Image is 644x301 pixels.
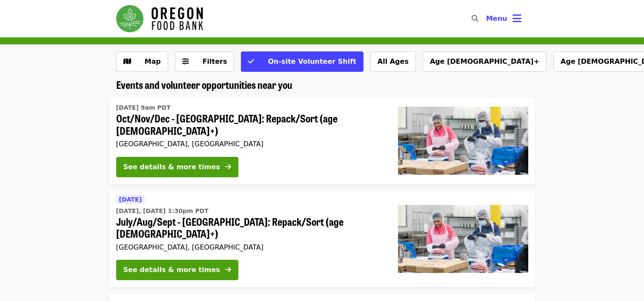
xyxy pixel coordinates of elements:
i: search icon [472,14,478,23]
a: See details for "July/Aug/Sept - Beaverton: Repack/Sort (age 10+)" [109,191,535,287]
button: See details & more times [116,157,238,177]
div: See details & more times [123,265,220,275]
span: Map [145,57,161,65]
i: bars icon [512,12,521,25]
button: Show map view [116,51,168,72]
div: [GEOGRAPHIC_DATA], [GEOGRAPHIC_DATA] [116,140,384,148]
span: July/Aug/Sept - [GEOGRAPHIC_DATA]: Repack/Sort (age [DEMOGRAPHIC_DATA]+) [116,216,384,240]
span: Events and volunteer opportunities near you [116,77,292,92]
i: sliders-h icon [182,57,189,65]
time: [DATE], [DATE] 1:30pm PDT [116,207,209,216]
button: Filters (0 selected) [175,51,235,72]
button: All Ages [370,51,416,72]
span: On-site Volunteer Shift [268,57,356,65]
div: [GEOGRAPHIC_DATA], [GEOGRAPHIC_DATA] [116,243,384,251]
div: See details & more times [123,162,220,172]
span: Filters [203,57,227,65]
time: [DATE] 9am PDT [116,103,171,112]
a: See details for "Oct/Nov/Dec - Beaverton: Repack/Sort (age 10+)" [109,98,535,184]
img: July/Aug/Sept - Beaverton: Repack/Sort (age 10+) organized by Oregon Food Bank [398,205,528,273]
i: arrow-right icon [225,163,231,171]
input: Search [484,9,490,29]
button: See details & more times [116,260,238,280]
span: Oct/Nov/Dec - [GEOGRAPHIC_DATA]: Repack/Sort (age [DEMOGRAPHIC_DATA]+) [116,112,384,137]
img: Oregon Food Bank - Home [116,5,203,32]
button: Age [DEMOGRAPHIC_DATA]+ [423,51,547,72]
img: Oct/Nov/Dec - Beaverton: Repack/Sort (age 10+) organized by Oregon Food Bank [398,107,528,175]
span: Menu [486,14,507,23]
button: On-site Volunteer Shift [241,51,363,72]
i: map icon [123,57,131,65]
button: Toggle account menu [479,9,528,29]
i: check icon [248,57,254,65]
i: arrow-right icon [225,266,231,274]
span: [DATE] [119,196,142,203]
